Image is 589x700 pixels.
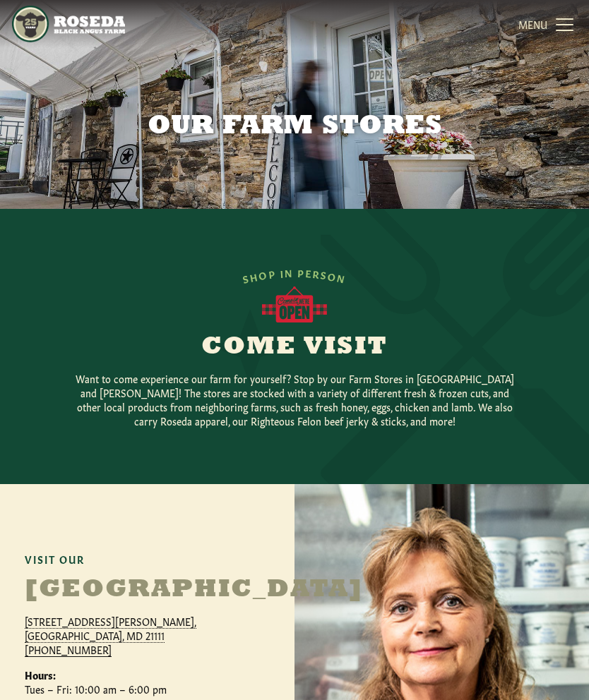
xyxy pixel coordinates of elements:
strong: Hours: [25,668,56,682]
span: N [336,270,348,286]
h2: [GEOGRAPHIC_DATA] [25,577,270,603]
span: MENU [518,17,547,31]
h6: Visit Our [25,552,270,566]
img: https://roseda.com/wp-content/uploads/2021/05/roseda-25-header.png [12,6,125,42]
span: E [305,265,313,280]
span: S [320,267,329,282]
span: R [312,266,321,281]
h2: Come Visit [23,334,566,360]
span: I [279,265,284,279]
span: P [297,265,306,279]
p: Want to come experience our farm for yourself? Stop by our Farm Stores in [GEOGRAPHIC_DATA] and [... [69,371,520,428]
span: O [327,268,339,284]
div: SHOP IN PERSON [241,265,348,286]
span: S [241,270,251,286]
span: O [258,267,269,283]
span: P [268,266,277,281]
span: N [285,265,294,279]
span: H [249,269,260,284]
